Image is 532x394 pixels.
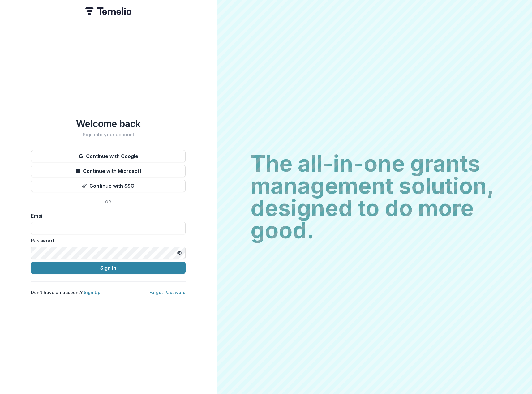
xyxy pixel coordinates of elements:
a: Forgot Password [149,290,186,295]
button: Continue with Microsoft [31,165,186,177]
button: Continue with SSO [31,180,186,192]
label: Email [31,212,182,220]
a: Sign Up [84,290,101,295]
img: Temelio [85,7,131,15]
label: Password [31,237,182,244]
h2: Sign into your account [31,132,186,138]
button: Sign In [31,262,186,274]
h1: Welcome back [31,118,186,129]
button: Continue with Google [31,150,186,162]
p: Don't have an account? [31,289,101,296]
button: Toggle password visibility [174,248,184,258]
